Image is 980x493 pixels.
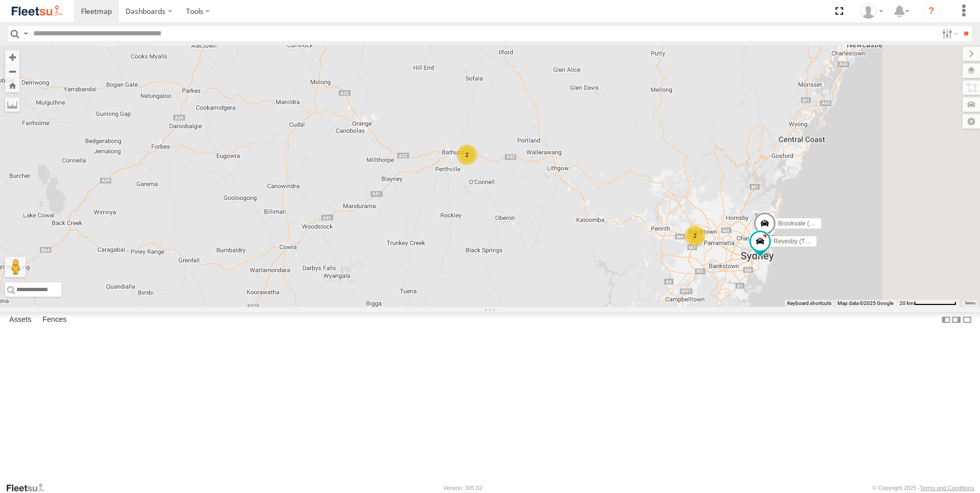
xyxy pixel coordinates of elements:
label: Measure [5,97,19,112]
a: Terms and Conditions [920,485,974,491]
span: 20 km [900,300,914,306]
button: Zoom out [5,64,19,78]
a: Visit our Website [6,483,53,493]
button: Zoom in [5,50,19,64]
button: Zoom Home [5,78,19,92]
label: Assets [4,313,36,327]
label: Map Settings [963,114,980,129]
label: Fences [37,313,72,327]
button: Keyboard shortcuts [787,300,831,307]
label: Dock Summary Table to the Right [951,312,962,327]
span: Brookvale (T10 - [PERSON_NAME]) [778,220,878,227]
a: Terms [965,301,975,305]
div: Peter Groves [857,4,887,19]
div: Version: 305.02 [443,485,482,491]
div: 2 [685,225,705,246]
i: ? [923,3,940,19]
label: Dock Summary Table to the Left [941,312,951,327]
div: © Copyright 2025 - [872,485,974,491]
button: Drag Pegman onto the map to open Street View [5,257,26,277]
label: Search Filter Options [938,26,960,41]
div: 2 [457,145,477,165]
button: Map Scale: 20 km per 79 pixels [896,300,959,307]
label: Hide Summary Table [962,312,972,327]
label: Search Query [22,26,30,41]
span: Map data ©2025 Google [838,300,893,306]
img: fleetsu-logo-horizontal.svg [10,4,64,18]
span: Revesby (T07 - [PERSON_NAME]) [773,237,870,244]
